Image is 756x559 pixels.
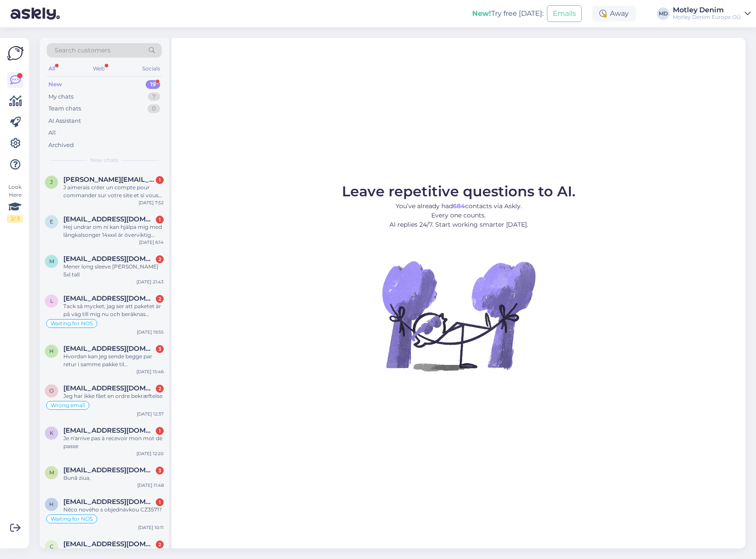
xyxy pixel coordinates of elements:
[50,218,53,225] span: e
[49,387,54,394] span: o
[156,385,164,393] div: 2
[50,430,54,436] span: K
[137,482,164,489] div: [DATE] 11:48
[50,298,53,304] span: l
[63,540,155,548] span: carina.gullstrom@alleima.com
[63,466,155,474] span: matesemil@yahoo.com
[51,321,93,326] span: Waiting for NOS
[156,216,164,224] div: 1
[63,294,155,302] span: luddve_870@hotmail.com
[47,63,57,74] div: All
[91,63,106,74] div: Web
[63,302,164,318] div: Tack så mycket, jag ser att paketet är på väg till mig nu och beräknas komma i morgon.
[63,434,164,450] div: Je n'arrive pas à recevoir mon mot de passe
[156,255,164,263] div: 2
[673,14,741,21] div: Motley Denim Europe OÜ
[673,7,751,21] a: Motley DenimMotley Denim Europe OÜ
[156,498,164,506] div: 1
[139,199,164,206] div: [DATE] 7:52
[136,279,164,285] div: [DATE] 21:43
[49,469,54,476] span: m
[156,176,164,184] div: 1
[50,179,53,185] span: j
[657,7,669,20] div: MD
[48,80,62,89] div: New
[156,345,164,353] div: 3
[63,176,155,184] span: johnny.maenner68@live.fr
[673,7,741,14] div: Motley Denim
[63,392,164,400] div: Jeg har ikke fået en ordre bekræftelse
[63,474,164,482] div: Bună ziua,
[547,5,582,22] button: Emails
[49,348,54,354] span: H
[51,516,93,522] span: Waiting for NOS
[48,141,74,150] div: Archived
[63,353,164,368] div: Hvordan kan jeg sende begge par retur i samme pakke til [PERSON_NAME] når jeg ikke kan få lov til...
[49,258,54,265] span: m
[342,183,576,200] span: Leave repetitive questions to AI.
[55,46,110,55] span: Search customers
[472,9,491,18] b: New!
[342,202,576,229] p: You’ve already had contacts via Askly. Every one counts. AI replies 24/7. Start working smarter [...
[63,223,164,239] div: Hej undrar om ni kan hjälpa mig med långkalsonger 14xxxl är överviktig kraftigt gäller tre stycke...
[63,498,155,506] span: honza_pavelka@centrum.cz
[63,215,155,223] span: edsbyggenab@hotmail.com
[147,104,160,113] div: 0
[379,236,538,395] img: No Chat active
[156,541,164,548] div: 2
[139,239,164,246] div: [DATE] 6:14
[49,501,54,508] span: h
[156,467,164,474] div: 3
[453,202,465,210] b: 684
[48,129,56,137] div: All
[140,63,162,74] div: Socials
[50,543,54,550] span: c
[148,92,160,101] div: 7
[7,215,23,223] div: 2 / 3
[63,506,164,514] div: Něco nového s objednávkou CZ3571?
[592,6,636,22] div: Away
[63,345,155,353] span: H.hojland@live.dk
[51,403,85,408] span: Wrong email
[7,183,23,223] div: Look Here
[48,92,73,101] div: My chats
[63,263,164,279] div: Mener long sleeve [PERSON_NAME] 5xl tall
[156,427,164,435] div: 1
[90,156,118,164] span: New chats
[138,524,164,531] div: [DATE] 10:11
[156,295,164,303] div: 2
[63,427,155,434] span: Kourva56@yahoo.fr
[7,45,24,62] img: Askly Logo
[137,411,164,417] div: [DATE] 12:37
[63,184,164,199] div: J aimerais créer un compte pour commander sur votre site et si vous faite des facilité de payemen...
[136,450,164,457] div: [DATE] 12:20
[136,368,164,375] div: [DATE] 15:46
[63,255,155,263] span: monikaconen@hotmail.no
[137,329,164,335] div: [DATE] 19:55
[472,8,543,19] div: Try free [DATE]:
[146,80,160,89] div: 19
[63,384,155,392] span: olefloe@gmail.com
[48,104,81,113] div: Team chats
[48,117,81,125] div: AI Assistant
